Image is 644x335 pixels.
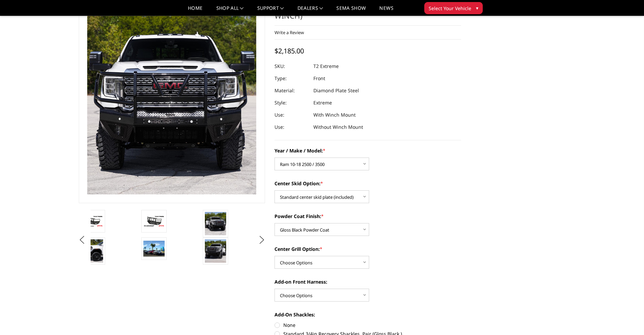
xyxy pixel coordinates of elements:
[336,6,366,16] a: SEMA Show
[275,321,461,329] label: None
[275,245,461,253] label: Center Grill Option:
[313,97,332,109] dd: Extreme
[275,60,308,72] dt: SKU:
[82,239,103,263] img: T2 Series - Extreme Front Bumper (receiver or winch)
[77,235,87,245] button: Previous
[313,60,339,72] dd: T2 Extreme
[275,97,308,109] dt: Style:
[379,6,393,16] a: News
[610,303,644,335] iframe: Chat Widget
[275,213,461,220] label: Powder Coat Finish:
[275,311,461,318] label: Add-On Shackles:
[275,109,308,121] dt: Use:
[275,121,308,133] dt: Use:
[297,6,323,16] a: Dealers
[275,147,461,154] label: Year / Make / Model:
[424,2,483,14] button: Select Your Vehicle
[257,6,284,16] a: Support
[205,239,226,263] img: T2 Series - Extreme Front Bumper (receiver or winch)
[313,72,325,85] dd: Front
[275,180,461,187] label: Center Skid Option:
[313,121,363,133] dd: Without Winch Mount
[257,235,267,245] button: Next
[275,278,461,285] label: Add-on Front Harness:
[82,215,103,227] img: T2 Series - Extreme Front Bumper (receiver or winch)
[275,72,308,85] dt: Type:
[313,85,359,97] dd: Diamond Plate Steel
[476,4,478,11] span: ▾
[313,109,356,121] dd: With Winch Mount
[205,212,226,235] img: T2 Series - Extreme Front Bumper (receiver or winch)
[429,5,471,12] span: Select Your Vehicle
[275,46,304,55] span: $2,185.00
[275,29,304,35] a: Write a Review
[216,6,244,16] a: shop all
[79,0,265,203] a: T2 Series - Extreme Front Bumper (receiver or winch)
[275,85,308,97] dt: Material:
[188,6,202,16] a: Home
[143,215,165,227] img: T2 Series - Extreme Front Bumper (receiver or winch)
[143,241,165,257] img: T2 Series - Extreme Front Bumper (receiver or winch)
